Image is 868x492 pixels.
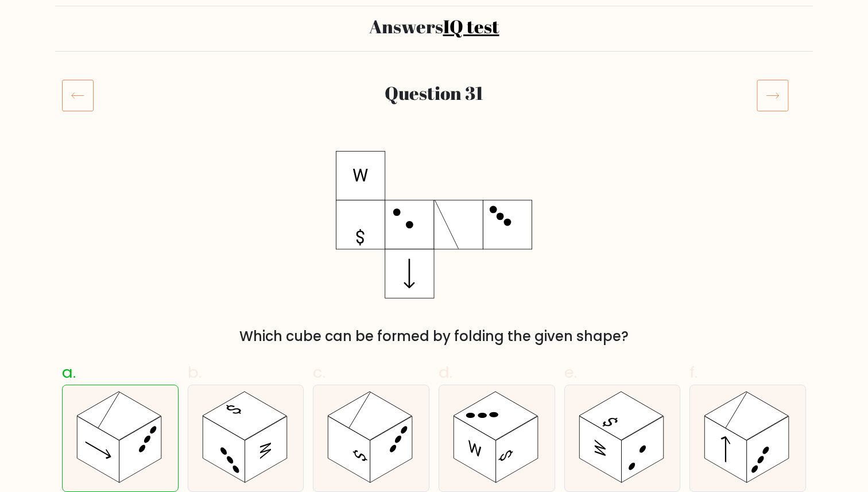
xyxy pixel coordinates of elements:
[689,361,697,383] span: f.
[564,361,577,383] span: e.
[443,14,499,38] a: IQ test
[62,16,806,37] h2: Answers
[439,361,452,383] span: d.
[69,326,799,347] div: Which cube can be formed by folding the given shape?
[62,361,76,383] span: a.
[313,361,325,383] span: c.
[125,82,743,104] h2: Question 31
[188,361,201,383] span: b.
